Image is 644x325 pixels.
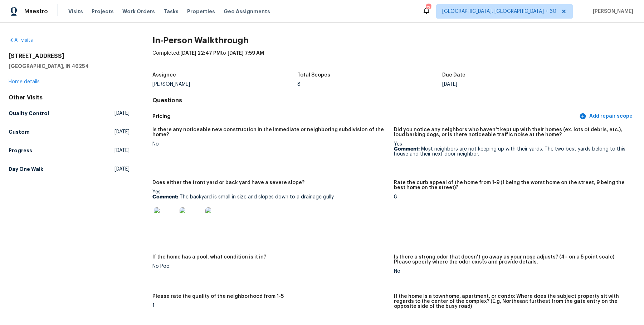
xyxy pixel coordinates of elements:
[152,97,635,104] h4: Questions
[228,51,264,56] span: [DATE] 7:59 AM
[9,94,130,101] div: Other Visits
[394,294,630,309] h5: If the home is a townhome, apartment, or condo: Where does the subject property sit with regards ...
[394,127,630,137] h5: Did you notice any neighbors who haven't kept up with their homes (ex. lots of debris, etc.), lou...
[9,147,32,154] h5: Progress
[9,63,130,70] h5: [GEOGRAPHIC_DATA], IN 46254
[114,166,130,173] span: [DATE]
[297,73,330,78] h5: Total Scopes
[114,110,130,117] span: [DATE]
[180,51,221,56] span: [DATE] 22:47 PM
[152,180,304,185] h5: Does either the front yard or back yard have a severe slope?
[394,147,420,152] b: Comment:
[9,163,130,176] a: Day One Walk[DATE]
[152,127,388,137] h5: Is there any noticeable new construction in the immediate or neighboring subdivision of the home?
[152,189,388,235] div: Yes
[187,8,215,15] span: Properties
[114,147,130,154] span: [DATE]
[152,113,578,120] h5: Pricing
[152,37,635,44] h2: In-Person Walkthrough
[442,82,587,87] div: [DATE]
[122,8,155,15] span: Work Orders
[297,82,442,87] div: 8
[394,255,630,265] h5: Is there a strong odor that doesn't go away as your nose adjusts? (4+ on a 5 point scale) Please ...
[394,147,630,157] p: Most neighbors are not keeping up with their yards. The two best yards belong to this house and t...
[152,194,388,200] p: The backyard is small in size and slopes down to a drainage gully.
[92,8,114,15] span: Projects
[152,82,297,87] div: [PERSON_NAME]
[9,79,40,84] a: Home details
[152,142,388,147] div: No
[9,125,130,138] a: Custom[DATE]
[24,8,48,15] span: Maestro
[152,264,388,269] div: No Pool
[9,53,130,60] h2: [STREET_ADDRESS]
[394,180,630,190] h5: Rate the curb appeal of the home from 1-9 (1 being the worst home on the street, 9 being the best...
[9,166,43,173] h5: Day One Walk
[114,128,130,136] span: [DATE]
[9,128,30,136] h5: Custom
[224,8,270,15] span: Geo Assignments
[152,294,284,299] h5: Please rate the quality of the neighborhood from 1-5
[152,50,635,68] div: Completed: to
[9,107,130,120] a: Quality Control[DATE]
[164,9,179,14] span: Tasks
[442,73,465,78] h5: Due Date
[9,38,33,43] a: All visits
[394,194,630,200] div: 8
[68,8,83,15] span: Visits
[578,110,635,123] button: Add repair scope
[426,4,431,11] div: 731
[9,144,130,157] a: Progress[DATE]
[442,8,556,15] span: [GEOGRAPHIC_DATA], [GEOGRAPHIC_DATA] + 60
[152,194,178,200] b: Comment:
[590,8,633,15] span: [PERSON_NAME]
[581,112,633,121] span: Add repair scope
[152,303,388,308] div: 1
[394,269,630,274] div: No
[152,255,266,260] h5: If the home has a pool, what condition is it in?
[152,73,176,78] h5: Assignee
[394,142,630,157] div: Yes
[9,110,49,117] h5: Quality Control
